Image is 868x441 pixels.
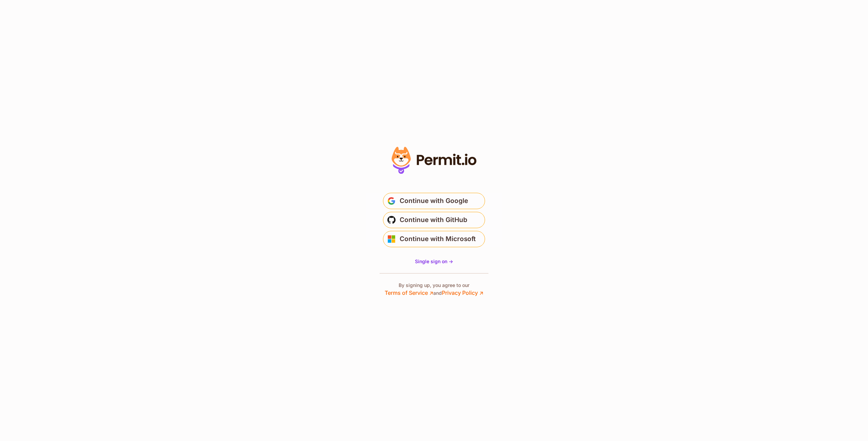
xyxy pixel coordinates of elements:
[383,231,485,247] button: Continue with Microsoft
[385,289,433,296] a: Terms of Service ↗
[383,212,485,228] button: Continue with GitHub
[400,234,476,244] span: Continue with Microsoft
[400,196,468,206] span: Continue with Google
[415,258,453,264] span: Single sign on ->
[442,289,483,296] a: Privacy Policy ↗
[400,215,467,225] span: Continue with GitHub
[415,258,453,265] a: Single sign on ->
[385,282,483,297] p: By signing up, you agree to our and
[383,193,485,209] button: Continue with Google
